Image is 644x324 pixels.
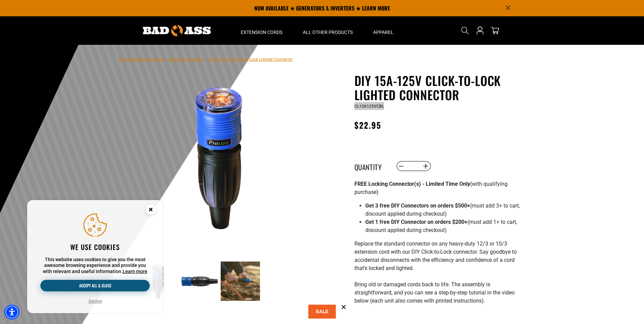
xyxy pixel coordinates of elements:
h2: We use cookies [40,242,150,251]
button: Decline [87,298,104,305]
summary: All Other Products [293,16,363,45]
label: Quantity [354,162,388,170]
span: Extension Cords [241,29,282,35]
span: (with qualifying purchase) [354,181,508,195]
span: All Other Products [303,29,353,35]
div: Accessibility Menu [4,305,19,320]
aside: Cookie Consent [27,200,163,313]
span: Apparel [373,29,393,35]
span: $22.95 [354,119,381,131]
span: (must add 1+ to cart, discount applied during checkout) [365,219,517,233]
a: Return to Collection [168,57,204,62]
h1: DIY 15A-125V Click-to-Lock Lighted Connector [354,73,521,102]
span: (must add 3+ to cart, discount applied during checkout) [365,202,520,217]
img: Bad Ass Extension Cords [143,25,211,36]
summary: Extension Cords [231,16,293,45]
a: cart [490,26,500,35]
summary: Apparel [363,16,404,45]
a: Bad Ass Extension Cords [118,57,164,62]
p: This website uses cookies to give you the most awesome browsing experience and provide you with r... [40,257,150,275]
button: Close this option [139,200,163,221]
strong: Get 3 free DIY Connectors on orders $500+ [365,202,470,209]
a: Open this option [475,16,485,45]
span: › [166,57,167,62]
summary: Search [460,25,471,36]
p: Replace the standard connector on any heavy-duty 12/3 or 10/3 extension cord with our DIY Click-t... [354,240,521,313]
a: This website uses cookies to give you the most awesome browsing experience and provide you with r... [123,269,147,274]
strong: Get 1 free DIY Connector on orders $200+ [365,219,467,225]
button: Accept all & close [40,280,150,291]
span: CL15A125VCBL [354,104,384,109]
span: DIY 15A-125V Click-to-Lock Lighted Connector [208,57,293,62]
span: › [206,57,207,62]
nav: breadcrumbs [118,55,293,63]
strong: FREE Locking Connector(s) - Limited Time Only [354,181,470,187]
